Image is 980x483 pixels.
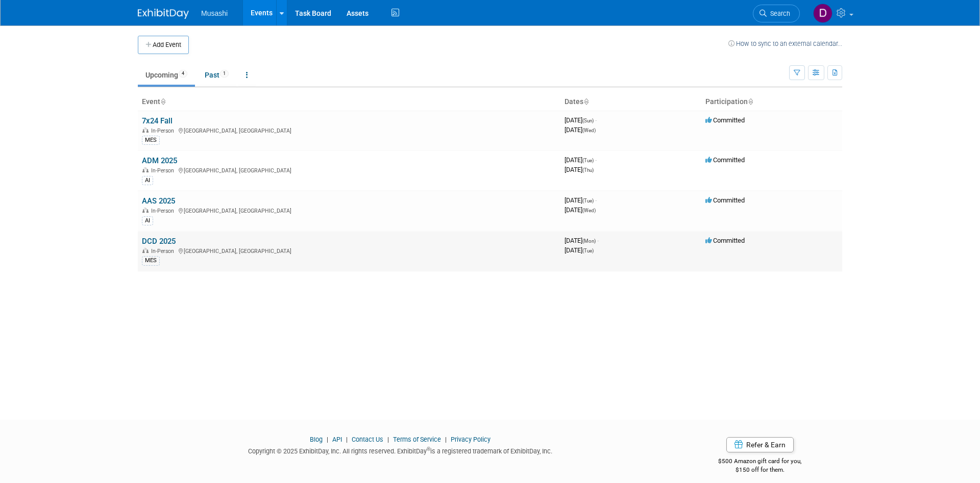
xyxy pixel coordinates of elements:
[705,196,745,204] span: Committed
[582,248,594,253] span: (Tue)
[160,97,165,106] a: Sort by Event Name
[352,436,383,443] a: Contact Us
[582,158,594,163] span: (Tue)
[142,166,556,174] div: [GEOGRAPHIC_DATA], [GEOGRAPHIC_DATA]
[142,176,153,185] div: AI
[142,126,556,134] div: [GEOGRAPHIC_DATA], [GEOGRAPHIC_DATA]
[753,5,800,22] a: Search
[142,246,556,255] div: [GEOGRAPHIC_DATA], [GEOGRAPHIC_DATA]
[310,436,323,443] a: Blog
[451,436,491,443] a: Privacy Policy
[813,4,832,23] img: Daniel Agar
[595,156,597,164] span: -
[565,116,597,124] span: [DATE]
[705,156,745,164] span: Committed
[385,436,391,443] span: |
[142,216,153,225] div: AI
[201,9,228,17] span: Musashi
[565,156,597,164] span: [DATE]
[728,40,842,47] a: How to sync to an external calendar...
[332,436,342,443] a: API
[197,65,236,85] a: Past1
[138,65,195,85] a: Upcoming4
[582,208,596,213] span: (Wed)
[142,196,175,206] a: AAS 2025
[142,237,176,246] a: DCD 2025
[701,93,842,111] th: Participation
[151,128,177,134] span: In-Person
[582,128,596,133] span: (Wed)
[748,97,753,106] a: Sort by Participation Type
[565,206,596,214] span: [DATE]
[138,9,189,19] img: ExhibitDay
[151,248,177,255] span: In-Person
[565,166,594,173] span: [DATE]
[767,10,790,17] span: Search
[142,208,149,213] img: In-Person Event
[597,237,599,244] span: -
[142,116,173,125] a: 7x24 Fall
[560,93,701,111] th: Dates
[565,237,599,244] span: [DATE]
[705,237,745,244] span: Committed
[142,248,149,253] img: In-Person Event
[595,196,597,204] span: -
[582,118,594,123] span: (Sun)
[583,97,589,106] a: Sort by Start Date
[565,196,597,204] span: [DATE]
[142,167,149,172] img: In-Person Event
[393,436,441,443] a: Terms of Service
[565,246,594,254] span: [DATE]
[595,116,597,124] span: -
[678,466,843,474] div: $150 off for them.
[138,444,663,456] div: Copyright © 2025 ExhibitDay, Inc. All rights reserved. ExhibitDay is a registered trademark of Ex...
[138,93,560,111] th: Event
[582,198,594,204] span: (Tue)
[678,450,843,474] div: $500 Amazon gift card for you,
[142,128,149,133] img: In-Person Event
[151,167,177,174] span: In-Person
[142,206,556,214] div: [GEOGRAPHIC_DATA], [GEOGRAPHIC_DATA]
[705,116,745,124] span: Committed
[220,70,229,78] span: 1
[142,156,177,165] a: ADM 2025
[142,256,160,265] div: MES
[565,126,596,134] span: [DATE]
[138,36,189,54] button: Add Event
[726,437,794,452] a: Refer & Earn
[151,208,177,214] span: In-Person
[344,436,350,443] span: |
[443,436,449,443] span: |
[142,136,160,145] div: MES
[582,238,596,244] span: (Mon)
[582,167,594,173] span: (Thu)
[324,436,331,443] span: |
[427,446,430,452] sup: ®
[179,70,187,78] span: 4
